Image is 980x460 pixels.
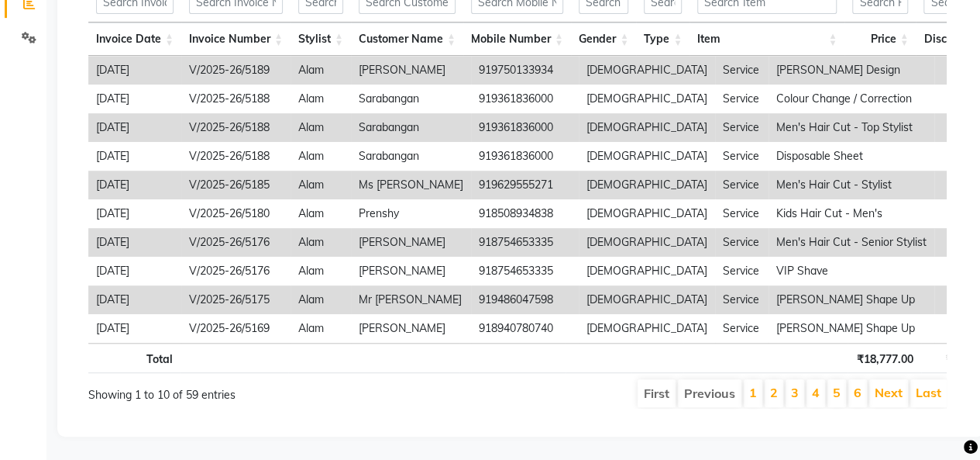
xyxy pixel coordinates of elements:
[291,142,351,171] td: Alam
[848,343,920,373] th: ₹18,777.00
[88,228,181,257] td: [DATE]
[181,142,291,171] td: V/2025-26/5188
[351,56,471,85] td: [PERSON_NAME]
[351,22,463,56] th: Customer Name: activate to sort column ascending
[769,56,934,85] td: [PERSON_NAME] Design
[181,285,291,314] td: V/2025-26/5175
[715,285,769,314] td: Service
[769,228,934,257] td: Men's Hair Cut - Senior Stylist
[636,22,689,56] th: Type: activate to sort column ascending
[181,171,291,199] td: V/2025-26/5185
[769,113,934,142] td: Men's Hair Cut - Top Stylist
[689,22,844,56] th: Item: activate to sort column ascending
[181,199,291,228] td: V/2025-26/5180
[579,285,715,314] td: [DEMOGRAPHIC_DATA]
[351,257,471,285] td: [PERSON_NAME]
[844,22,916,56] th: Price: activate to sort column ascending
[88,285,181,314] td: [DATE]
[471,314,579,343] td: 918940780740
[471,85,579,113] td: 919361836000
[291,171,351,199] td: Alam
[579,257,715,285] td: [DEMOGRAPHIC_DATA]
[88,142,181,171] td: [DATE]
[88,199,181,228] td: [DATE]
[351,113,471,142] td: Sarabangan
[579,199,715,228] td: [DEMOGRAPHIC_DATA]
[579,171,715,199] td: [DEMOGRAPHIC_DATA]
[715,257,769,285] td: Service
[715,85,769,113] td: Service
[471,228,579,257] td: 918754653335
[579,85,715,113] td: [DEMOGRAPHIC_DATA]
[854,385,861,400] a: 6
[181,113,291,142] td: V/2025-26/5188
[769,199,934,228] td: Kids Hair Cut - Men's
[769,171,934,199] td: Men's Hair Cut - Stylist
[181,257,291,285] td: V/2025-26/5176
[291,56,351,85] td: Alam
[769,142,934,171] td: Disposable Sheet
[291,85,351,113] td: Alam
[88,343,181,373] th: Total
[579,56,715,85] td: [DEMOGRAPHIC_DATA]
[181,314,291,343] td: V/2025-26/5169
[579,314,715,343] td: [DEMOGRAPHIC_DATA]
[351,171,471,199] td: Ms [PERSON_NAME]
[88,85,181,113] td: [DATE]
[715,56,769,85] td: Service
[579,228,715,257] td: [DEMOGRAPHIC_DATA]
[351,285,471,314] td: Mr [PERSON_NAME]
[916,385,941,400] a: Last
[88,171,181,199] td: [DATE]
[181,56,291,85] td: V/2025-26/5189
[715,314,769,343] td: Service
[769,257,934,285] td: VIP Shave
[181,22,291,56] th: Invoice Number: activate to sort column ascending
[471,199,579,228] td: 918508934838
[791,385,799,400] a: 3
[715,142,769,171] td: Service
[769,85,934,113] td: Colour Change / Correction
[715,171,769,199] td: Service
[769,314,934,343] td: [PERSON_NAME] Shape Up
[749,385,757,400] a: 1
[571,22,636,56] th: Gender: activate to sort column ascending
[812,385,820,400] a: 4
[471,142,579,171] td: 919361836000
[291,22,351,56] th: Stylist: activate to sort column ascending
[770,385,778,400] a: 2
[579,142,715,171] td: [DEMOGRAPHIC_DATA]
[88,113,181,142] td: [DATE]
[88,314,181,343] td: [DATE]
[471,56,579,85] td: 919750133934
[471,285,579,314] td: 919486047598
[291,314,351,343] td: Alam
[351,314,471,343] td: [PERSON_NAME]
[471,113,579,142] td: 919361836000
[769,285,934,314] td: [PERSON_NAME] Shape Up
[291,228,351,257] td: Alam
[715,199,769,228] td: Service
[291,113,351,142] td: Alam
[181,85,291,113] td: V/2025-26/5188
[715,228,769,257] td: Service
[833,385,841,400] a: 5
[291,257,351,285] td: Alam
[351,142,471,171] td: Sarabangan
[471,171,579,199] td: 919629555271
[88,257,181,285] td: [DATE]
[351,228,471,257] td: [PERSON_NAME]
[351,199,471,228] td: Prenshy
[463,22,571,56] th: Mobile Number: activate to sort column ascending
[291,285,351,314] td: Alam
[88,56,181,85] td: [DATE]
[351,85,471,113] td: Sarabangan
[579,113,715,142] td: [DEMOGRAPHIC_DATA]
[291,199,351,228] td: Alam
[181,228,291,257] td: V/2025-26/5176
[715,113,769,142] td: Service
[875,385,903,400] a: Next
[88,378,432,403] div: Showing 1 to 10 of 59 entries
[88,22,181,56] th: Invoice Date: activate to sort column ascending
[471,257,579,285] td: 918754653335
